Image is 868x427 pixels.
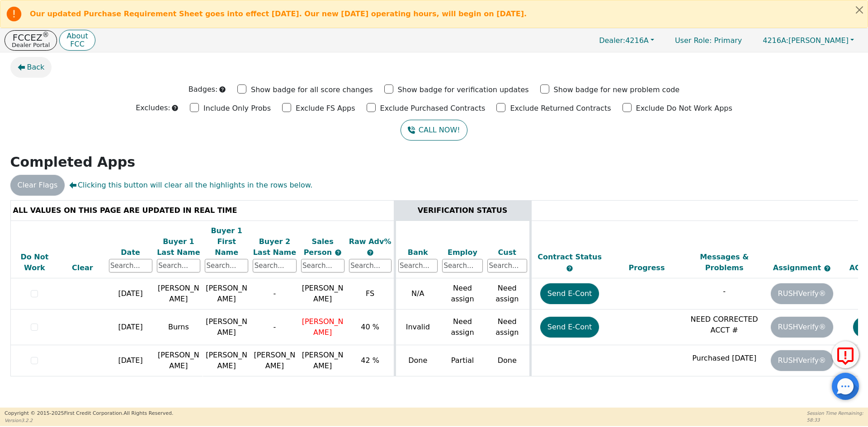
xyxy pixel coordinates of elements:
span: Dealer: [599,36,625,45]
div: Cust [487,247,527,258]
div: Date [109,247,152,258]
p: Exclude Do Not Work Apps [636,103,732,114]
p: NEED CORRECTED ACCT # [688,314,761,336]
td: N/A [395,278,440,310]
p: Session Time Remaining: [807,410,863,417]
span: 42 % [361,356,379,365]
span: FS [366,289,374,298]
input: Search... [442,259,483,272]
p: About [66,33,88,40]
button: Dealer:4216A [590,33,664,47]
b: Our updated Purchase Requirement Sheet goes into effect [DATE]. Our new [DATE] operating hours, w... [30,9,527,18]
td: [PERSON_NAME] [203,278,250,310]
span: Assignment [773,263,824,272]
p: Include Only Probs [203,103,271,114]
p: Purchased [DATE] [688,353,761,364]
td: Need assign [440,278,485,310]
td: Need assign [485,310,530,345]
div: Employ [442,247,483,258]
p: FCC [66,41,88,48]
p: - [688,286,761,297]
div: Clear [61,263,104,273]
td: Invalid [395,310,440,345]
button: Report Error to FCC [832,341,859,368]
p: Show badge for all score changes [251,84,373,95]
td: Done [485,345,530,376]
div: Buyer 1 First Name [205,225,248,258]
span: 4216A [599,36,649,45]
p: Badges: [189,84,218,95]
input: Search... [398,259,438,272]
span: Back [27,62,45,73]
input: Search... [253,259,296,272]
p: Dealer Portal [12,42,50,48]
td: [PERSON_NAME] [155,278,203,310]
div: Progress [610,263,684,273]
td: Need assign [440,310,485,345]
a: User Role: Primary [666,32,751,49]
td: [DATE] [107,345,155,376]
button: Send E-Cont [540,283,599,304]
input: Search... [349,259,392,272]
button: AboutFCC [59,30,95,51]
button: Back [10,57,52,78]
p: Exclude Returned Contracts [510,103,611,114]
span: [PERSON_NAME] [302,351,344,370]
span: Clicking this button will clear all the highlights in the rows below. [69,180,312,191]
td: [DATE] [107,278,155,310]
input: Search... [487,259,527,272]
strong: Completed Apps [10,154,136,170]
p: Exclude Purchased Contracts [380,103,486,114]
td: [PERSON_NAME] [203,310,250,345]
span: All Rights Reserved. [123,410,173,416]
td: Partial [440,345,485,376]
p: Show badge for verification updates [398,84,529,95]
input: Search... [205,259,248,272]
button: Send E-Cont [540,317,599,338]
td: - [250,310,298,345]
p: Show badge for new problem code [554,84,680,95]
p: Primary [666,32,751,49]
div: Do Not Work [13,252,57,273]
td: [PERSON_NAME] [250,345,298,376]
input: Search... [301,259,344,272]
button: Close alert [851,0,868,19]
p: Exclude FS Apps [296,103,355,114]
div: Bank [398,247,438,258]
td: Need assign [485,278,530,310]
div: VERIFICATION STATUS [398,205,527,216]
button: 4216A:[PERSON_NAME] [753,33,863,47]
sup: ® [42,31,49,39]
p: 58:33 [807,417,863,423]
span: [PERSON_NAME] [302,317,344,337]
p: FCCEZ [12,33,50,42]
span: [PERSON_NAME] [763,36,849,45]
div: ALL VALUES ON THIS PAGE ARE UPDATED IN REAL TIME [13,205,392,216]
span: Contract Status [538,253,602,261]
input: Search... [157,259,200,272]
div: Messages & Problems [688,252,761,273]
td: [PERSON_NAME] [155,345,203,376]
p: Version 3.2.2 [5,417,173,424]
p: Copyright © 2015- 2025 First Credit Corporation. [5,410,173,418]
input: Search... [109,259,152,272]
button: CALL NOW! [401,120,467,141]
button: FCCEZ®Dealer Portal [5,30,57,51]
span: User Role : [675,36,712,45]
td: [PERSON_NAME] [203,345,250,376]
div: Buyer 1 Last Name [157,236,200,258]
p: Excludes: [136,103,170,113]
span: 4216A: [763,36,788,45]
td: Burns [155,310,203,345]
td: [DATE] [107,310,155,345]
span: Raw Adv% [349,237,392,246]
span: Sales Person [304,237,335,257]
td: Done [395,345,440,376]
td: - [250,278,298,310]
span: [PERSON_NAME] [302,284,344,303]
